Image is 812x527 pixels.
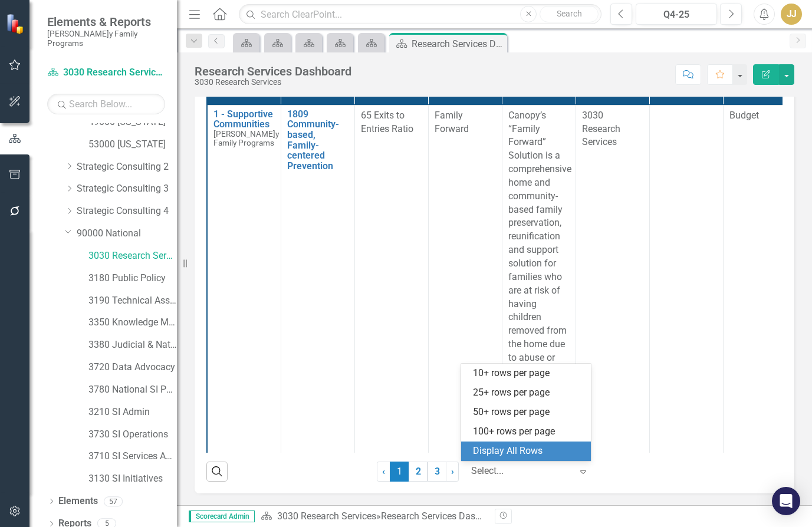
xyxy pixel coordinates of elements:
a: 3030 Research Services [88,249,177,263]
div: Research Services Dashboard [412,37,504,51]
input: Search Below... [47,94,165,114]
button: Search [540,6,599,22]
span: Search [557,9,582,18]
img: ClearPoint Strategy [5,12,27,34]
a: 3780 National SI Partnerships [88,383,177,397]
div: 57 [104,496,123,506]
button: Q4-25 [636,4,717,25]
a: 53000 [US_STATE] [88,138,177,151]
span: [PERSON_NAME]y Family Programs [213,129,279,147]
a: Strategic Consulting 4 [77,205,177,218]
a: 3 [428,462,446,482]
a: 3350 Knowledge Management [88,316,177,330]
span: ‹ [382,466,385,477]
span: Budget [729,109,791,123]
td: Double-Click to Edit [723,105,797,472]
span: 1 [390,462,409,482]
div: Research Services Dashboard [381,510,505,522]
div: Q4-25 [640,8,713,22]
a: 2 [409,462,428,482]
span: Family Forward [435,110,469,134]
span: 65 Exits to Entries Ratio [361,110,413,134]
a: 3030 Research Services [47,66,165,80]
a: 3210 SI Admin [88,406,177,419]
div: 3030 Research Services [195,78,351,87]
a: Elements [58,495,98,508]
a: 3710 SI Services Admin [88,450,177,463]
div: Research Services Dashboard [195,65,351,78]
small: [PERSON_NAME]y Family Programs [47,29,165,48]
a: 3130 SI Initiatives [88,472,177,486]
div: 10+ rows per page [473,367,584,380]
a: 3180 Public Policy [88,272,177,285]
a: 3730 SI Operations [88,428,177,442]
a: 90000 National [77,227,177,241]
a: 3030 Research Services [277,510,376,522]
a: 3380 Judicial & National Engage [88,338,177,352]
a: Strategic Consulting 3 [77,182,177,196]
span: › [451,466,454,477]
input: Search ClearPoint... [239,4,601,25]
div: 50+ rows per page [473,406,584,419]
span: Elements & Reports [47,15,165,29]
div: Display All Rows [473,444,584,458]
div: Open Intercom Messenger [772,487,800,515]
div: 25+ rows per page [473,386,584,400]
a: 1809 Community-based, Family-centered Prevention [287,109,349,172]
a: 3720 Data Advocacy [88,361,177,374]
a: 1 - Supportive Communities [213,109,279,130]
a: Strategic Consulting 2 [77,160,177,174]
span: Scorecard Admin [189,510,255,522]
span: 3030 Research Services [582,110,620,148]
td: Double-Click to Edit Right Click for Context Menu [207,105,281,472]
a: 3190 Technical Assistance Unit [88,294,177,308]
div: 100+ rows per page [473,425,584,439]
button: JJ [781,4,802,25]
div: » [261,510,486,523]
